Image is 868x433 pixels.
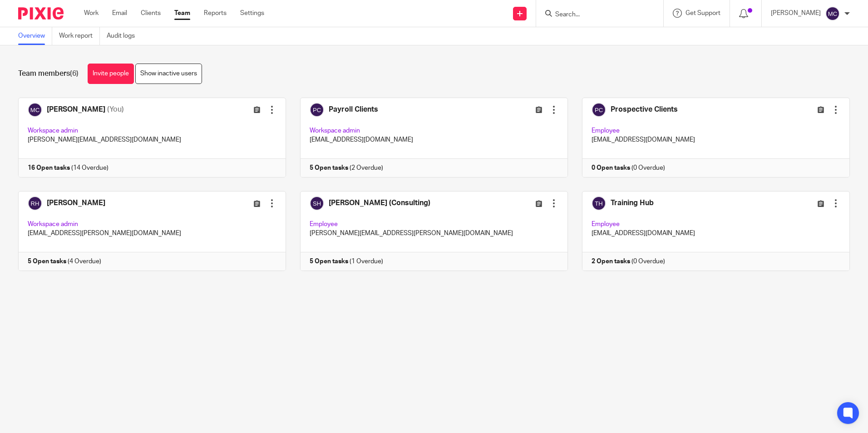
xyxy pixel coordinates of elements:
[59,27,100,45] a: Work report
[18,69,79,79] h1: Team members
[107,27,142,45] a: Audit logs
[174,9,190,18] a: Team
[141,9,161,18] a: Clients
[112,9,127,18] a: Email
[204,9,227,18] a: Reports
[84,9,99,18] a: Work
[771,9,821,18] p: [PERSON_NAME]
[135,64,202,84] a: Show inactive users
[686,10,720,16] span: Get Support
[88,64,134,84] a: Invite people
[70,70,79,77] span: (6)
[825,6,840,21] img: svg%3E
[240,9,264,18] a: Settings
[18,27,52,45] a: Overview
[554,11,636,19] input: Search
[18,7,64,20] img: Pixie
